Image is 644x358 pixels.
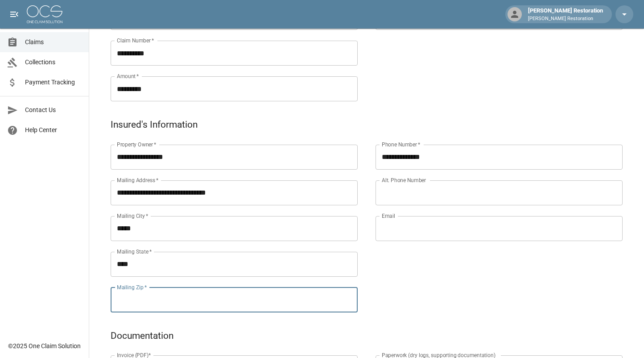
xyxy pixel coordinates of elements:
[117,283,147,291] label: Mailing Zip
[117,141,157,148] label: Property Owner
[27,5,62,23] img: ocs-logo-white-transparent.png
[25,125,82,135] span: Help Center
[117,212,149,220] label: Mailing City
[117,248,152,255] label: Mailing State
[25,105,82,115] span: Contact Us
[528,15,603,23] p: [PERSON_NAME] Restoration
[382,212,395,220] label: Email
[117,176,158,184] label: Mailing Address
[382,176,426,184] label: Alt. Phone Number
[382,141,420,148] label: Phone Number
[117,72,139,80] label: Amount
[25,78,82,87] span: Payment Tracking
[117,37,154,44] label: Claim Number
[25,37,82,47] span: Claims
[5,5,23,23] button: open drawer
[25,58,82,67] span: Collections
[8,341,81,350] div: © 2025 One Claim Solution
[524,6,607,22] div: [PERSON_NAME] Restoration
